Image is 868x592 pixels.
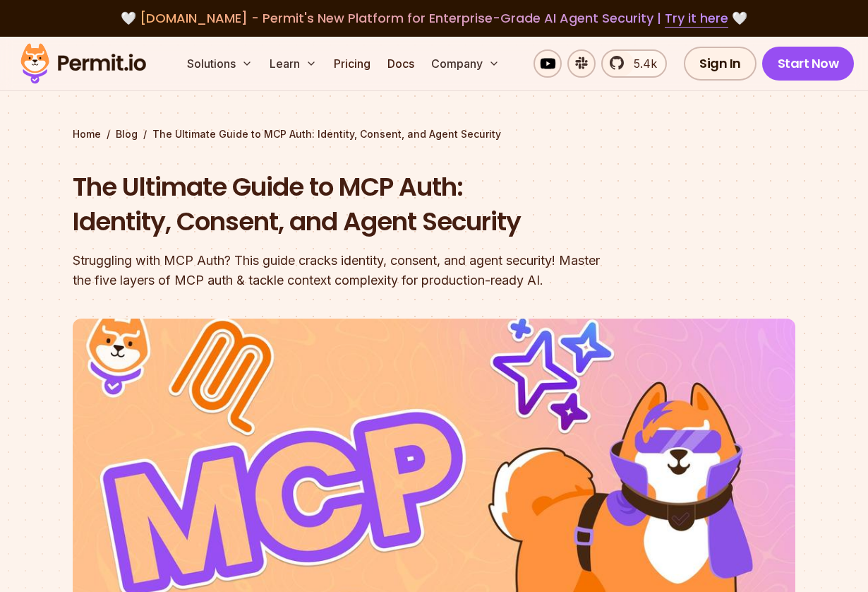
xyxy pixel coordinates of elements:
a: Pricing [328,49,376,78]
a: 5.4k [601,49,667,78]
div: / / [73,127,795,141]
h1: The Ultimate Guide to MCP Auth: Identity, Consent, and Agent Security [73,170,615,239]
a: Home [73,127,101,141]
div: Struggling with MCP Auth? This guide cracks identity, consent, and agent security! Master the fiv... [73,251,615,290]
div: 🤍 🤍 [34,8,834,28]
span: 5.4k [625,55,657,72]
a: Start Now [762,47,855,81]
button: Company [426,49,505,78]
img: Permit logo [14,40,152,88]
a: Try it here [665,9,728,28]
a: Blog [116,127,138,141]
span: [DOMAIN_NAME] - Permit's New Platform for Enterprise-Grade AI Agent Security | [140,9,728,27]
button: Learn [264,49,323,78]
a: Docs [382,49,420,78]
a: Sign In [684,47,757,81]
button: Solutions [181,49,258,78]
